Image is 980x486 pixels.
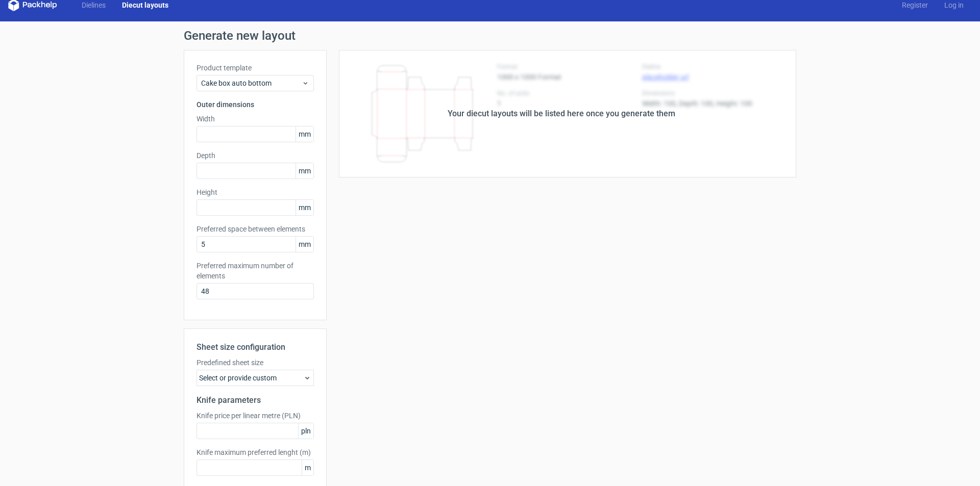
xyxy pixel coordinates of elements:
[197,114,314,124] label: Width
[201,78,302,88] span: Cake box auto bottom
[197,99,314,110] h3: Outer dimensions
[197,394,314,406] h2: Knife parameters
[302,460,313,475] span: m
[296,126,313,142] span: mm
[197,224,314,234] label: Preferred space between elements
[197,370,314,386] div: Select or provide custom
[184,30,796,42] h1: Generate new layout
[197,447,314,457] label: Knife maximum preferred lenght (m)
[197,357,314,368] label: Predefined sheet size
[296,200,313,215] span: mm
[197,341,314,353] h2: Sheet size configuration
[197,411,314,421] label: Knife price per linear metre (PLN)
[298,423,313,439] span: pln
[197,261,314,281] label: Preferred maximum number of elements
[296,237,313,252] span: mm
[197,187,314,197] label: Height
[448,108,675,120] div: Your diecut layouts will be listed here once you generate them
[197,150,314,161] label: Depth
[296,163,313,178] span: mm
[197,63,314,73] label: Product template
